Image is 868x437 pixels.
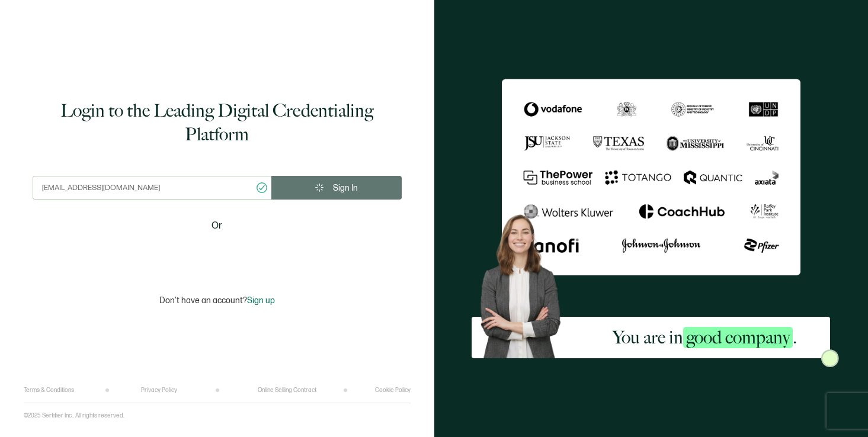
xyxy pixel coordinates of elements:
[613,326,797,349] h2: You are in .
[159,295,275,306] p: Don't have an account?
[472,207,579,358] img: Sertifier Login - You are in <span class="strong-h">good company</span>. Hero
[821,349,839,367] img: Sertifier Login
[33,99,402,146] h1: Login to the Leading Digital Credentialing Platform
[502,79,800,276] img: Sertifier Login - You are in <span class="strong-h">good company</span>.
[24,412,124,419] p: ©2025 Sertifier Inc.. All rights reserved.
[33,176,271,200] input: Enter your work email address
[683,327,793,348] span: good company
[24,387,74,394] a: Terms & Conditions
[375,387,411,394] a: Cookie Policy
[143,241,291,267] iframe: Sign in with Google Button
[141,387,177,394] a: Privacy Policy
[212,218,222,233] span: Or
[255,181,268,194] ion-icon: checkmark circle outline
[258,387,316,394] a: Online Selling Contract
[247,295,275,306] span: Sign up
